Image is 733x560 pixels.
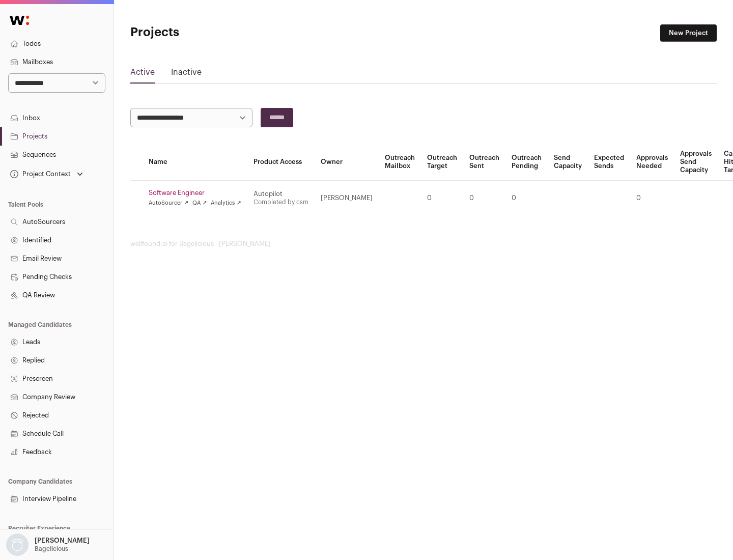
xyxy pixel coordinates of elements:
[149,199,188,207] a: AutoSourcer ↗
[315,181,379,216] td: [PERSON_NAME]
[171,66,202,82] a: Inactive
[674,144,718,181] th: Approvals Send Capacity
[35,545,68,553] p: Bagelicious
[6,534,29,556] img: nopic.png
[4,10,35,31] img: Wellfound
[421,144,463,181] th: Outreach Target
[505,181,548,216] td: 0
[130,24,326,41] h1: Projects
[130,240,717,248] footer: wellfound:ai for Bagelicious - [PERSON_NAME]
[548,144,588,181] th: Send Capacity
[192,199,207,207] a: QA ↗
[463,144,505,181] th: Outreach Sent
[4,534,92,556] button: Open dropdown
[8,167,85,181] button: Open dropdown
[630,144,674,181] th: Approvals Needed
[253,199,308,205] a: Completed by csm
[505,144,548,181] th: Outreach Pending
[211,199,241,207] a: Analytics ↗
[130,66,155,82] a: Active
[8,170,71,178] div: Project Context
[379,144,421,181] th: Outreach Mailbox
[421,181,463,216] td: 0
[253,190,308,198] div: Autopilot
[247,144,315,181] th: Product Access
[660,24,717,42] a: New Project
[315,144,379,181] th: Owner
[588,144,630,181] th: Expected Sends
[143,144,247,181] th: Name
[463,181,505,216] td: 0
[35,537,90,545] p: [PERSON_NAME]
[149,189,241,197] a: Software Engineer
[630,181,674,216] td: 0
